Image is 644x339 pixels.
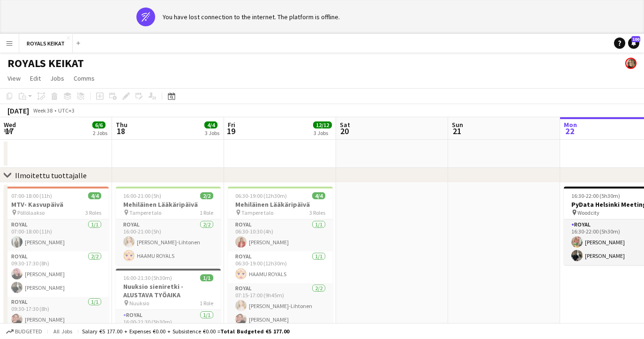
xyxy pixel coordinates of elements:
app-card-role: Royal1/109:30-17:30 (8h)[PERSON_NAME] [4,297,109,329]
span: 19 [226,126,235,136]
span: 17 [2,126,16,136]
span: 22 [562,126,577,136]
h1: ROYALS KEIKAT [7,56,84,70]
span: 3 Roles [85,209,101,216]
span: All jobs [52,328,74,335]
app-card-role: Royal2/207:15-17:00 (9h45m)[PERSON_NAME]-Lihtonen[PERSON_NAME] [228,283,333,329]
span: Sat [340,121,350,129]
span: 1 Role [200,300,213,307]
span: 6/6 [92,121,105,128]
span: Nuuksio [129,300,149,307]
span: 16:00-21:30 (5h30m) [123,274,172,281]
span: 16:30-22:00 (5h30m) [571,192,620,199]
app-card-role: Royal1/106:30-19:00 (12h30m)HAAMU ROYALS [228,251,333,283]
a: Comms [70,72,98,84]
div: [DATE] [7,106,29,115]
div: UTC+3 [58,107,75,114]
app-card-role: Royal1/106:30-10:30 (4h)[PERSON_NAME] [228,219,333,251]
span: Mon [564,121,577,129]
app-job-card: 16:00-21:00 (5h)2/2Mehiläinen Lääkäripäivä Tampere talo1 RoleRoyal2/216:00-21:00 (5h)[PERSON_NAME... [116,187,221,265]
span: View [7,74,21,83]
h3: MTV- Kasvupäivä [4,200,109,209]
span: 3 Roles [309,209,325,216]
span: Wed [4,121,16,129]
span: 4/4 [204,121,217,128]
span: Sun [452,121,463,129]
span: 07:00-18:00 (11h) [11,192,52,199]
span: 2/2 [200,192,213,199]
h3: Mehiläinen Lääkäripäivä [116,200,221,209]
h3: Mehiläinen Lääkäripäivä [228,200,333,209]
span: Comms [74,74,95,83]
app-job-card: 06:30-19:00 (12h30m)4/4Mehiläinen Lääkäripäivä Tampere talo3 RolesRoyal1/106:30-10:30 (4h)[PERSON... [228,187,333,325]
span: 20 [338,126,350,136]
span: 21 [450,126,463,136]
span: Thu [116,121,127,129]
app-card-role: Royal2/216:00-21:00 (5h)[PERSON_NAME]-LihtonenHAAMU ROYALS [116,219,221,265]
div: Salary €5 177.00 + Expenses €0.00 + Subsistence €0.00 = [82,328,289,335]
button: Budgeted [5,326,44,337]
a: Edit [26,72,45,84]
span: 4/4 [312,192,325,199]
span: Tampere talo [129,209,161,216]
span: Woodcity [577,209,599,216]
div: 2 Jobs [93,129,107,136]
span: 1 Role [200,209,213,216]
span: 06:30-19:00 (12h30m) [235,192,287,199]
span: Total Budgeted €5 177.00 [220,328,289,335]
span: 18 [114,126,127,136]
span: 4/4 [88,192,101,199]
span: Jobs [50,74,64,83]
a: Jobs [46,72,68,84]
app-user-avatar: Pauliina Aalto [625,58,637,69]
span: 12/12 [313,121,332,128]
span: Tampere talo [241,209,273,216]
app-job-card: 07:00-18:00 (11h)4/4MTV- Kasvupäivä Pöllölaakso3 RolesRoyal1/107:00-18:00 (11h)[PERSON_NAME]Royal... [4,187,109,325]
app-card-role: Royal2/209:30-17:30 (8h)[PERSON_NAME][PERSON_NAME] [4,251,109,297]
button: ROYALS KEIKAT [19,34,73,53]
div: 3 Jobs [314,129,331,136]
div: You have lost connection to the internet. The platform is offline. [163,13,340,21]
span: 1/1 [200,274,213,281]
span: Budgeted [15,328,42,335]
span: 16:00-21:00 (5h) [123,192,161,199]
span: Pöllölaakso [17,209,45,216]
app-card-role: Royal1/107:00-18:00 (11h)[PERSON_NAME] [4,219,109,251]
a: View [4,72,24,84]
div: 3 Jobs [205,129,219,136]
div: Ilmoitettu tuottajalle [15,171,87,180]
h3: Nuuksio sieniretki - ALUSTAVA TYÖAIKA [116,282,221,299]
span: Edit [30,74,41,83]
span: Week 38 [31,107,54,114]
span: Fri [228,121,235,129]
span: 100 [631,36,640,42]
a: 100 [628,38,639,49]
